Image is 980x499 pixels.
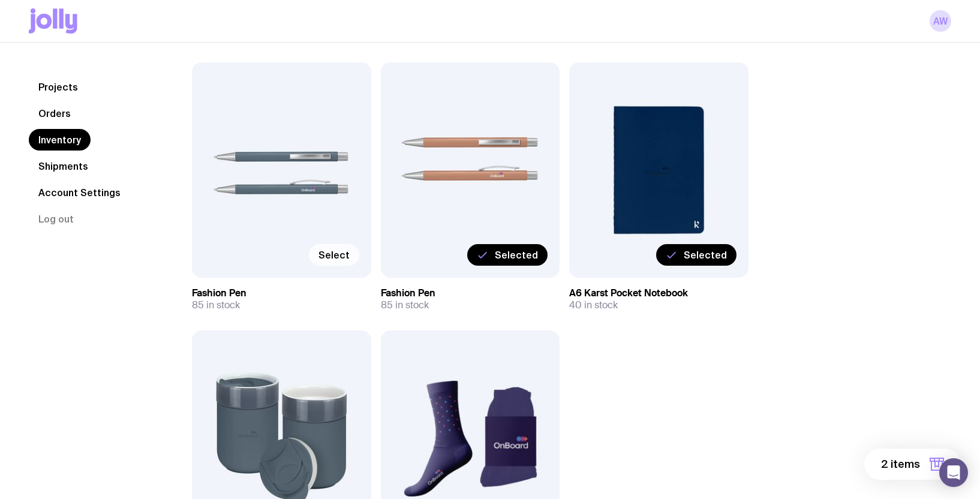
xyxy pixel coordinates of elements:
a: Shipments [29,155,98,177]
span: 85 in stock [381,299,429,311]
a: Account Settings [29,182,130,203]
a: Projects [29,76,88,98]
span: 85 in stock [192,299,240,311]
span: 40 in stock [569,299,618,311]
a: Orders [29,103,80,124]
button: 2 items [864,449,961,480]
h3: Fashion Pen [192,287,371,299]
a: AW [930,10,951,32]
h3: Fashion Pen [381,287,560,299]
h3: A6 Karst Pocket Notebook [569,287,748,299]
a: Inventory [29,129,91,151]
div: Open Intercom Messenger [939,458,968,487]
span: Selected [495,249,538,261]
button: Log out [29,208,83,230]
span: Selected [684,249,727,261]
span: Select [318,249,350,261]
span: 2 items [881,457,920,471]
